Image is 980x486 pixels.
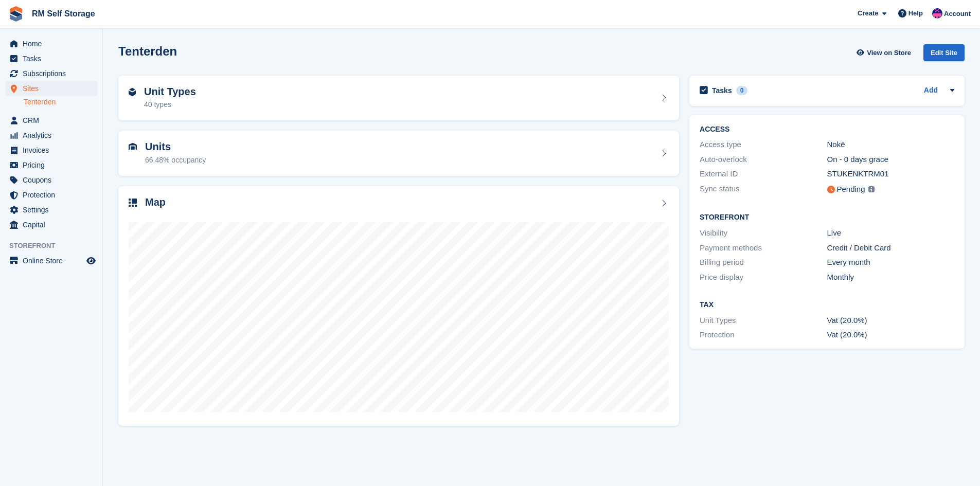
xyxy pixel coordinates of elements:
[827,139,954,151] div: Nokē
[23,128,84,142] span: Analytics
[700,139,827,151] div: Access type
[5,203,97,217] a: menu
[9,241,102,251] span: Storefront
[28,5,99,22] a: RM Self Storage
[5,51,97,66] a: menu
[144,86,196,98] h2: Unit Types
[23,203,84,217] span: Settings
[700,154,827,166] div: Auto-overlock
[5,113,97,128] a: menu
[700,168,827,180] div: External ID
[855,44,915,61] a: View on Store
[923,44,965,61] div: Edit Site
[827,329,954,341] div: Vat (20.0%)
[827,257,954,268] div: Every month
[827,315,954,327] div: Vat (20.0%)
[23,81,84,96] span: Sites
[867,48,911,58] span: View on Store
[118,131,679,176] a: Units 66.48% occupancy
[5,158,97,172] a: menu
[23,254,84,268] span: Online Store
[23,143,84,157] span: Invoices
[700,329,827,341] div: Protection
[932,8,942,19] img: Roger Marsh
[924,85,938,97] a: Add
[700,242,827,254] div: Payment methods
[700,213,954,222] h2: Storefront
[700,227,827,239] div: Visibility
[944,9,971,19] span: Account
[827,154,954,166] div: On - 0 days grace
[129,88,136,96] img: unit-type-icn-2b2737a686de81e16bb02015468b77c625bbabd49415b5ef34ead5e3b44a266d.svg
[8,6,24,22] img: stora-icon-8386f47178a22dfd0bd8f6a31ec36ba5ce8667c1dd55bd0f319d3a0aa187defe.svg
[5,218,97,232] a: menu
[858,8,878,19] span: Create
[23,113,84,128] span: CRM
[5,66,97,81] a: menu
[837,184,865,195] div: Pending
[23,37,84,51] span: Home
[23,66,84,81] span: Subscriptions
[23,218,84,232] span: Capital
[144,99,196,110] div: 40 types
[118,186,679,426] a: Map
[700,272,827,283] div: Price display
[129,199,137,207] img: map-icn-33ee37083ee616e46c38cad1a60f524a97daa1e2b2c8c0bc3eb3415660979fc1.svg
[118,76,679,121] a: Unit Types 40 types
[700,301,954,309] h2: Tax
[827,168,954,180] div: STUKENKTRM01
[700,315,827,327] div: Unit Types
[868,186,875,192] img: icon-info-grey-7440780725fd019a000dd9b08b2336e03edf1995a4989e88bcd33f0948082b44.svg
[5,143,97,157] a: menu
[5,254,97,268] a: menu
[5,81,97,96] a: menu
[118,44,177,58] h2: Tenterden
[923,44,965,65] a: Edit Site
[908,8,923,19] span: Help
[23,158,84,172] span: Pricing
[827,272,954,283] div: Monthly
[145,141,206,153] h2: Units
[5,37,97,51] a: menu
[827,227,954,239] div: Live
[712,86,732,95] h2: Tasks
[700,257,827,268] div: Billing period
[23,173,84,187] span: Coupons
[85,255,97,267] a: Preview store
[23,188,84,202] span: Protection
[5,173,97,187] a: menu
[24,97,97,107] a: Tenterden
[827,242,954,254] div: Credit / Debit Card
[145,196,166,208] h2: Map
[23,51,84,66] span: Tasks
[700,183,827,196] div: Sync status
[736,86,748,95] div: 0
[5,188,97,202] a: menu
[700,125,954,134] h2: ACCESS
[145,155,206,166] div: 66.48% occupancy
[129,143,137,150] img: unit-icn-7be61d7bf1b0ce9d3e12c5938cc71ed9869f7b940bace4675aadf7bd6d80202e.svg
[5,128,97,142] a: menu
